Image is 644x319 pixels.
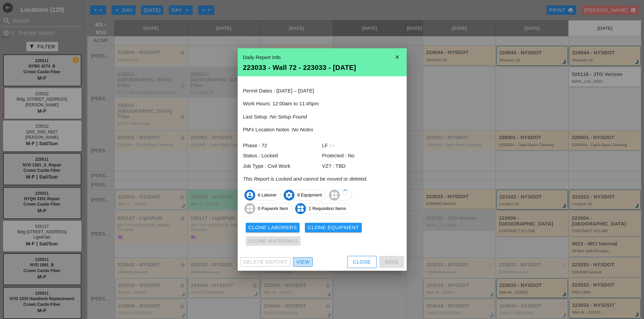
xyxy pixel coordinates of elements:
[322,152,401,160] div: Protected : No
[245,190,281,201] span: 6 Laborer
[243,142,322,150] div: Phase : 72
[295,203,350,214] span: 1 Requisition Items
[243,162,322,170] div: Job Type : Civil Work
[305,223,362,232] button: Clone Equipment
[347,256,377,268] button: Close
[284,190,326,201] span: 9 Equipment
[293,257,313,267] a: View
[248,224,297,232] div: Clone Laborers
[243,113,401,121] p: Last Setup :
[296,258,310,266] div: View
[322,162,401,170] div: VZ? : TBD
[243,64,401,71] div: 223033 - Wall 72 - 223033 - [DATE]
[244,190,255,201] i: account_circle
[243,176,368,182] i: This Report is Locked and cannot be moved or deleted.
[243,100,401,108] p: Work Hours: 12:00am to 11:45pm
[243,54,401,61] div: Daily Report Info
[243,126,401,134] p: PM's Location Notes :
[353,258,371,266] div: Close
[292,127,313,132] i: No Notes
[308,224,359,232] div: Clone Equipment
[243,87,401,95] p: Permit Dates : [DATE] – [DATE]
[284,190,294,201] i: settings
[246,223,300,232] button: Clone Laborers
[322,142,401,150] div: LF : -
[270,114,307,119] i: No Setup Found
[295,203,306,214] i: widgets
[244,203,255,214] i: widgets
[390,50,404,64] i: close
[329,190,340,201] i: widgets
[245,203,292,214] span: 0 Paywork Item
[243,152,322,160] div: Status : Locked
